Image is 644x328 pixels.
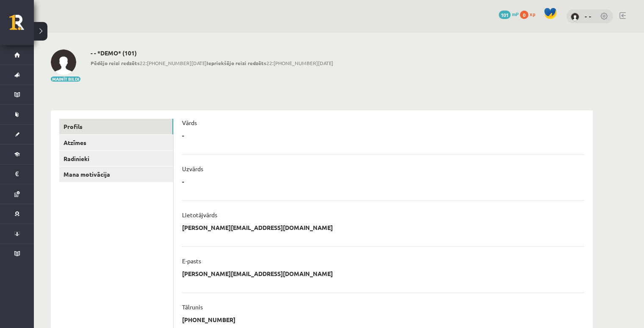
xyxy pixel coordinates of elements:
b: Pēdējo reizi redzēts [91,60,140,66]
span: 0 [520,11,528,19]
a: Mana motivācija [59,167,173,182]
p: [PHONE_NUMBER] [182,316,235,323]
a: 0 xp [520,11,539,17]
a: 101 mP [499,11,519,17]
p: [PERSON_NAME][EMAIL_ADDRESS][DOMAIN_NAME] [182,270,333,277]
p: Uzvārds [182,165,203,172]
a: Profils [59,119,173,134]
img: - - [571,13,579,21]
a: Atzīmes [59,135,173,150]
p: E-pasts [182,257,201,265]
b: Iepriekšējo reizi redzēts [207,60,266,66]
p: Lietotājvārds [182,211,217,219]
span: mP [512,11,519,17]
h2: - - *DEMO* (101) [91,49,333,57]
span: 101 [499,11,511,19]
p: Tālrunis [182,303,203,311]
p: Vārds [182,119,197,126]
p: - [182,178,184,185]
a: - - [585,12,591,20]
p: - [182,131,184,139]
a: Rīgas 1. Tālmācības vidusskola [9,15,34,36]
span: xp [530,11,535,17]
span: 22:[PHONE_NUMBER][DATE] 22:[PHONE_NUMBER][DATE] [91,59,333,67]
button: Mainīt bildi [51,77,80,82]
p: [PERSON_NAME][EMAIL_ADDRESS][DOMAIN_NAME] [182,224,333,231]
a: Radinieki [59,151,173,167]
img: - - [51,49,76,75]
